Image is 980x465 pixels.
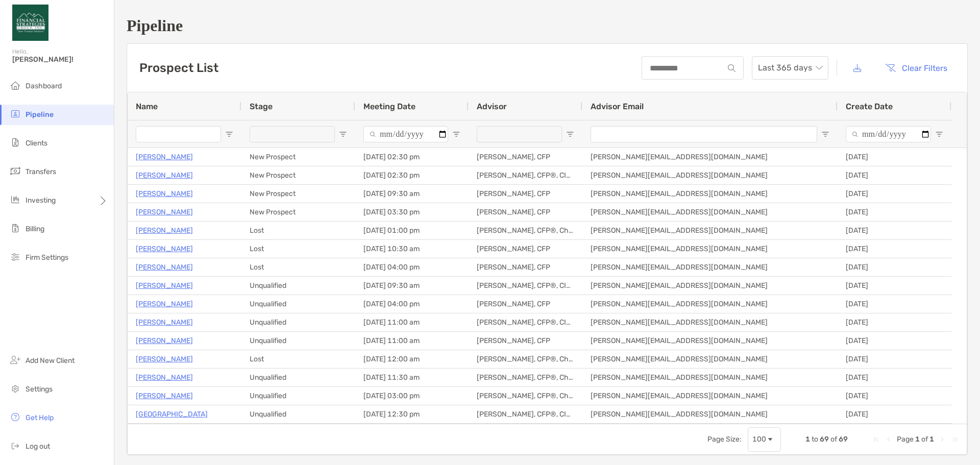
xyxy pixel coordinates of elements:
div: [PERSON_NAME], CFP [469,332,582,350]
img: pipeline icon [9,108,21,120]
div: Lost [241,222,355,239]
span: 1 [915,435,920,444]
div: [DATE] 12:00 am [355,350,469,368]
div: [DATE] [838,295,951,313]
div: [PERSON_NAME][EMAIL_ADDRESS][DOMAIN_NAME] [582,369,838,386]
div: [PERSON_NAME][EMAIL_ADDRESS][DOMAIN_NAME] [582,350,838,368]
div: [PERSON_NAME], CFP®, ChFC®, CDAA [469,387,582,405]
div: 100 [752,435,766,444]
img: logout icon [9,439,21,452]
button: Open Filter Menu [339,130,347,138]
div: [PERSON_NAME], CFP [469,185,582,203]
div: [DATE] 11:00 am [355,332,469,350]
a: [GEOGRAPHIC_DATA] [136,408,208,421]
a: [PERSON_NAME] [136,316,193,329]
span: Meeting Date [363,102,415,111]
div: [PERSON_NAME][EMAIL_ADDRESS][DOMAIN_NAME] [582,240,838,258]
span: of [830,435,837,444]
div: [DATE] [838,240,951,258]
div: Unqualified [241,332,355,350]
div: [PERSON_NAME], CFP [469,203,582,221]
span: Create Date [846,102,893,111]
div: Next Page [938,435,946,444]
div: [PERSON_NAME], CFP [469,240,582,258]
span: Get Help [26,413,54,422]
div: [DATE] [838,258,951,276]
a: [PERSON_NAME] [136,224,193,237]
a: [PERSON_NAME] [136,334,193,347]
span: Add New Client [26,356,75,365]
div: [PERSON_NAME][EMAIL_ADDRESS][DOMAIN_NAME] [582,313,838,331]
div: [DATE] [838,166,951,184]
div: First Page [872,435,880,444]
div: [DATE] 11:30 am [355,369,469,386]
a: [PERSON_NAME] [136,389,193,402]
div: New Prospect [241,185,355,203]
span: 1 [805,435,810,444]
div: [PERSON_NAME], CFP [469,258,582,276]
button: Open Filter Menu [935,130,943,138]
img: get-help icon [9,411,21,423]
div: [DATE] 09:30 am [355,185,469,203]
input: Create Date Filter Input [846,126,931,142]
a: [PERSON_NAME] [136,206,193,218]
span: 69 [839,435,848,444]
span: Advisor [477,102,507,111]
div: [PERSON_NAME], CFP®, ChFC®, CDAA [469,350,582,368]
div: [PERSON_NAME], CFP [469,295,582,313]
span: Firm Settings [26,253,68,262]
a: [PERSON_NAME] [136,371,193,384]
div: [PERSON_NAME], CFP®, ChFC®, CDAA [469,222,582,239]
div: [DATE] 09:30 am [355,277,469,295]
div: New Prospect [241,166,355,184]
h1: Pipeline [127,16,968,35]
div: Lost [241,258,355,276]
a: [PERSON_NAME] [136,279,193,292]
span: Transfers [26,167,56,176]
a: [PERSON_NAME] [136,169,193,182]
div: [DATE] 01:00 pm [355,222,469,239]
div: [DATE] 04:00 pm [355,258,469,276]
a: [PERSON_NAME] [136,187,193,200]
img: add_new_client icon [9,354,21,366]
button: Open Filter Menu [566,130,574,138]
div: [PERSON_NAME], CFP®, ChFC®, CDAA [469,369,582,386]
div: Unqualified [241,313,355,331]
span: Dashboard [26,82,62,90]
a: [PERSON_NAME] [136,353,193,365]
div: [DATE] [838,350,951,368]
button: Open Filter Menu [225,130,233,138]
div: Page Size [748,427,781,452]
div: Lost [241,240,355,258]
div: [PERSON_NAME][EMAIL_ADDRESS][DOMAIN_NAME] [582,277,838,295]
div: Previous Page [885,435,893,444]
div: [DATE] [838,332,951,350]
a: [PERSON_NAME] [136,298,193,310]
div: [DATE] 12:30 pm [355,405,469,423]
div: [PERSON_NAME][EMAIL_ADDRESS][DOMAIN_NAME] [582,405,838,423]
input: Advisor Email Filter Input [591,126,817,142]
div: [PERSON_NAME][EMAIL_ADDRESS][DOMAIN_NAME] [582,203,838,221]
div: [DATE] 10:30 am [355,240,469,258]
div: [PERSON_NAME][EMAIL_ADDRESS][DOMAIN_NAME] [582,332,838,350]
a: [PERSON_NAME] [136,151,193,163]
div: [PERSON_NAME][EMAIL_ADDRESS][DOMAIN_NAME] [582,222,838,239]
div: [DATE] 03:30 pm [355,203,469,221]
img: settings icon [9,382,21,395]
div: [PERSON_NAME][EMAIL_ADDRESS][DOMAIN_NAME] [582,148,838,166]
div: Unqualified [241,387,355,405]
div: [DATE] [838,313,951,331]
div: [DATE] 03:00 pm [355,387,469,405]
input: Meeting Date Filter Input [363,126,448,142]
div: Unqualified [241,277,355,295]
div: Page Size: [707,435,742,444]
div: [DATE] [838,148,951,166]
span: Last 365 days [758,57,822,79]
